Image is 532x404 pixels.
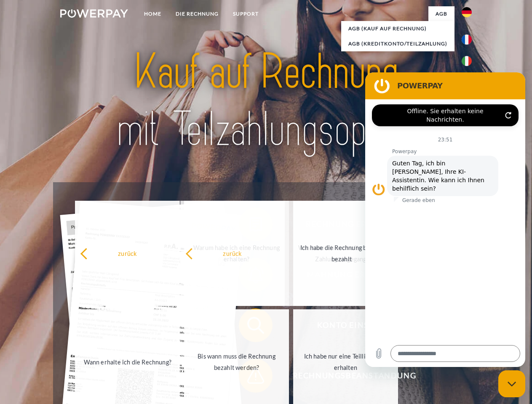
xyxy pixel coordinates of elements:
[298,351,393,373] div: Ich habe nur eine Teillieferung erhalten
[341,21,454,36] a: AGB (Kauf auf Rechnung)
[80,40,452,161] img: title-powerpay_de.svg
[365,72,525,367] iframe: Messaging-Fenster
[60,9,128,18] img: logo-powerpay-white.svg
[462,7,472,17] img: de
[168,6,226,21] a: DIE RECHNUNG
[80,356,175,367] div: Wann erhalte ich die Rechnung?
[462,56,472,66] img: it
[189,351,284,373] div: Bis wann muss die Rechnung bezahlt werden?
[462,35,472,45] img: fr
[137,6,168,21] a: Home
[498,370,525,397] iframe: Schaltfläche zum Öffnen des Messaging-Fensters; Konversation läuft
[341,36,454,51] a: AGB (Kreditkonto/Teilzahlung)
[428,6,454,21] a: agb
[226,6,266,21] a: SUPPORT
[80,247,175,259] div: zurück
[185,247,280,259] div: zurück
[294,242,389,265] div: Ich habe die Rechnung bereits bezahlt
